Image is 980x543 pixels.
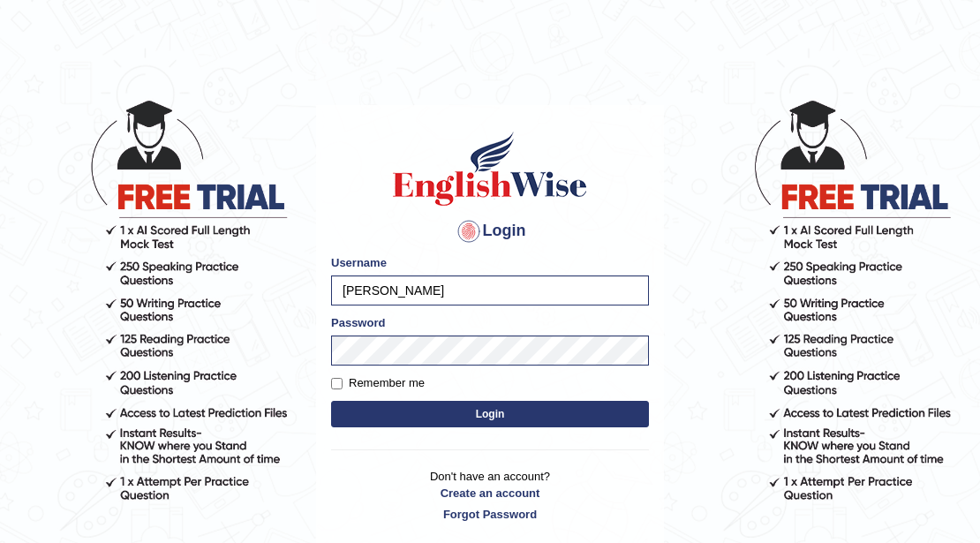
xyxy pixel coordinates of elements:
[331,314,385,331] label: Password
[331,485,649,502] a: Create an account
[331,374,425,392] label: Remember me
[331,217,649,245] h4: Login
[331,468,649,523] p: Don't have an account?
[331,254,387,271] label: Username
[331,506,649,523] a: Forgot Password
[331,401,649,427] button: Login
[331,378,343,389] input: Remember me
[389,129,591,208] img: Logo of English Wise sign in for intelligent practice with AI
